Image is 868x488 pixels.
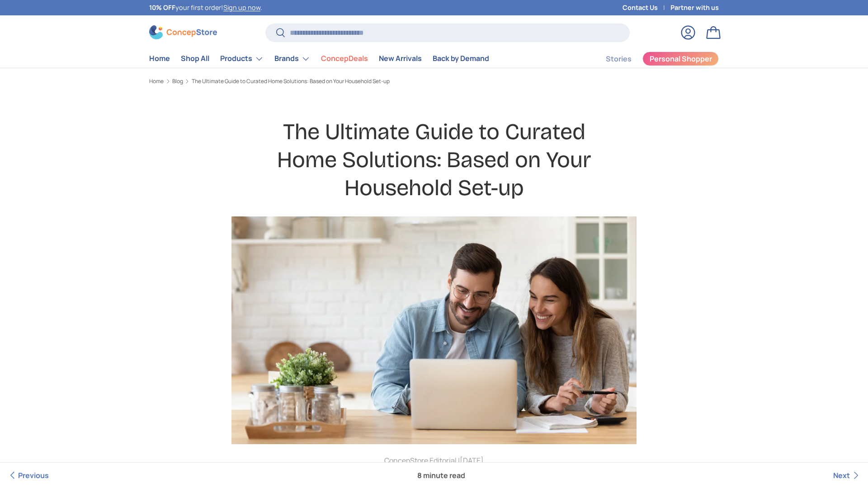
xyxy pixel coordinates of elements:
nav: Secondary [584,50,719,68]
a: Personal Shopper [642,52,719,66]
img: ConcepStore [149,25,217,39]
span: Previous [18,470,49,480]
a: Blog [172,79,183,84]
p: your first order! . [149,3,262,13]
summary: Brands [269,50,316,68]
h1: The Ultimate Guide to Curated Home Solutions: Based on Your Household Set-up [260,118,608,202]
a: Next [833,463,861,488]
a: ConcepDeals [321,50,368,67]
a: Previous [7,463,49,488]
span: Next [833,470,850,480]
time: [DATE] [460,455,484,465]
span: Personal Shopper [650,55,712,62]
summary: Products [215,50,269,68]
a: The Ultimate Guide to Curated Home Solutions: Based on Your Household Set-up [192,79,390,84]
img: couple-planning-something-concepstore-eguide [231,216,637,444]
strong: 10% OFF [149,3,175,12]
a: Brands [274,50,310,68]
a: New Arrivals [379,50,422,67]
a: Sign up now [223,3,260,12]
a: Back by Demand [433,50,489,67]
a: Home [149,79,164,84]
a: Partner with us [670,3,719,13]
a: Home [149,50,170,67]
a: Products [220,50,264,68]
nav: Breadcrumbs [149,77,719,85]
a: Shop All [181,50,209,67]
a: Contact Us [623,3,670,13]
span: 8 minute read [410,463,472,488]
a: Stories [606,50,632,68]
p: ConcepStore Editorial | [260,455,608,466]
nav: Primary [149,50,489,68]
